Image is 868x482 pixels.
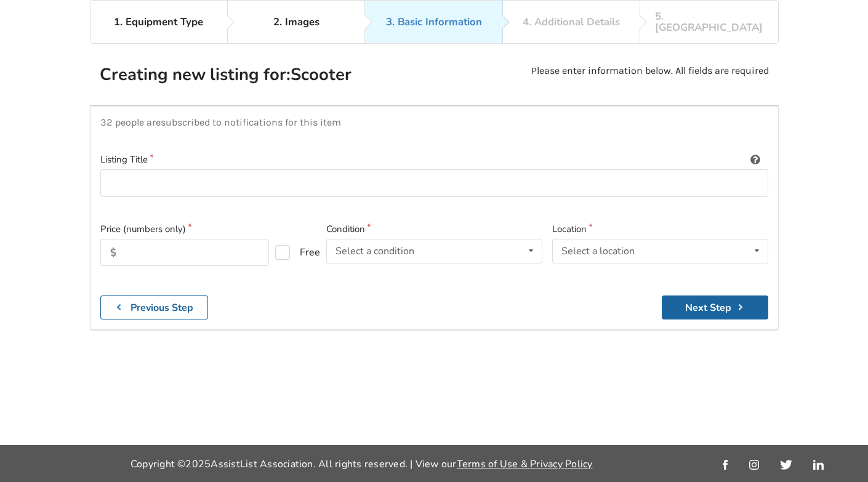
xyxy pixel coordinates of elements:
[326,222,542,236] label: Condition
[100,153,768,167] label: Listing Title
[552,222,768,236] label: Location
[749,460,759,470] img: instagram_link
[336,246,414,256] div: Select a condition
[813,460,824,470] img: linkedin_link
[457,457,593,471] a: Terms of Use & Privacy Policy
[131,301,193,315] b: Previous Step
[100,64,432,86] h2: Creating new listing for: Scooter
[386,17,482,28] div: 3. Basic Information
[114,17,203,28] div: 1. Equipment Type
[275,245,310,260] label: Free
[100,116,768,128] p: 32 people are subscribed to notifications for this item
[561,246,635,256] div: Select a location
[100,222,316,236] label: Price (numbers only)
[100,295,209,319] button: Previous Step
[780,460,792,470] img: twitter_link
[273,17,319,28] div: 2. Images
[662,295,768,319] button: Next Step
[723,460,728,470] img: facebook_link
[531,64,769,95] p: Please enter information below. All fields are required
